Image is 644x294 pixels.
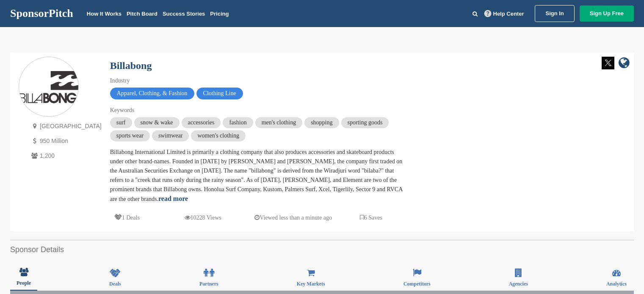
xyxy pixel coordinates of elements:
[10,244,634,256] h2: Sponsor Details
[483,9,526,19] a: Help Center
[110,60,152,71] a: Billabong
[17,280,31,286] span: People
[152,130,189,141] span: swimwear
[19,71,78,103] img: Sponsorpitch & Billabong
[255,117,302,128] span: men's clothing
[223,117,253,128] span: fashion
[297,281,325,286] span: Key Markets
[185,212,221,223] p: 10228 Views
[535,5,574,22] a: Sign In
[254,212,332,223] p: Viewed less than a minute ago
[127,11,158,17] a: Pitch Board
[196,88,243,99] span: Clothing Line
[109,281,121,286] span: Deals
[199,281,218,286] span: Partners
[404,281,431,286] span: Competitors
[110,76,406,85] div: Industry
[619,57,630,71] a: company link
[29,121,102,132] p: [GEOGRAPHIC_DATA]
[110,148,406,204] div: Billabong International Limited is primarily a clothing company that also produces accessories an...
[182,117,221,128] span: accessories
[606,281,627,286] span: Analytics
[29,136,102,146] p: 950 Million
[304,117,339,128] span: shopping
[341,117,389,128] span: sporting goods
[110,130,150,141] span: sports wear
[509,281,528,286] span: Agencies
[602,57,614,69] img: Twitter white
[210,11,229,17] a: Pricing
[360,212,382,223] p: 6 Saves
[191,130,246,141] span: women's clothing
[110,106,406,115] div: Keywords
[158,195,188,202] a: read more
[87,11,122,17] a: How It Works
[134,117,180,128] span: snow & wake
[580,5,634,22] a: Sign Up Free
[114,212,140,223] p: 1 Deals
[163,11,205,17] a: Success Stories
[110,88,194,99] span: Apparel, Clothing, & Fashion
[29,151,102,161] p: 1,200
[110,117,132,128] span: surf
[10,8,73,19] a: SponsorPitch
